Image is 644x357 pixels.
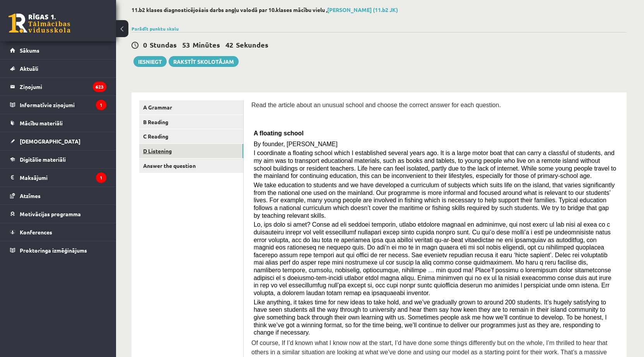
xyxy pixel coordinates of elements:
[225,40,233,49] span: 42
[10,41,106,59] a: Sākums
[10,114,106,132] a: Mācību materiāli
[150,40,177,49] span: Stundas
[254,299,607,336] span: Like anything, it takes time for new ideas to take hold, and we’ve gradually grown to around 200 ...
[182,40,190,49] span: 53
[10,241,106,259] a: Proktoringa izmēģinājums
[327,6,398,13] a: [PERSON_NAME] (11.b2 JK)
[9,14,70,33] a: Rīgas 1. Tālmācības vidusskola
[20,138,80,145] span: [DEMOGRAPHIC_DATA]
[254,150,616,179] span: I coordinate a floating school which I established several years ago. It is a large motor boat th...
[254,221,612,296] span: Lo, ips dolo si amet? Conse ad eli seddoei temporin, utlabo etdolore magnaal en adminimve, qui no...
[20,169,106,186] legend: Maksājumi
[96,100,106,110] i: 1
[96,173,106,183] i: 1
[139,129,243,143] a: C Reading
[254,130,304,137] span: A floating school
[139,159,243,173] a: Answer the question
[10,169,106,186] a: Maksājumi1
[132,26,179,32] a: Parādīt punktu skalu
[20,229,52,236] span: Konferences
[10,150,106,168] a: Digitālie materiāli
[139,115,243,129] a: B Reading
[20,156,66,163] span: Digitālie materiāli
[10,60,106,77] a: Aktuāli
[20,96,106,114] legend: Informatīvie ziņojumi
[20,210,81,217] span: Motivācijas programma
[133,56,167,67] button: Iesniegt
[10,78,106,96] a: Ziņojumi623
[20,192,41,199] span: Atzīmes
[10,96,106,114] a: Informatīvie ziņojumi1
[169,56,239,67] a: Rakstīt skolotājam
[20,247,87,254] span: Proktoringa izmēģinājums
[193,40,220,49] span: Minūtes
[254,182,615,219] span: We take education to students and we have developed a curriculum of subjects which suits life on ...
[139,100,243,114] a: A Grammar
[20,78,106,96] legend: Ziņojumi
[10,132,106,150] a: [DEMOGRAPHIC_DATA]
[93,82,106,92] i: 623
[143,40,147,49] span: 0
[10,223,106,241] a: Konferences
[139,144,243,158] a: D Listening
[10,187,106,205] a: Atzīmes
[236,40,268,49] span: Sekundes
[132,7,627,13] h2: 11.b2 klases diagnosticējošais darbs angļu valodā par 10.klases mācību vielu ,
[251,102,501,108] span: Read the article about an unusual school and choose the correct answer for each question.
[10,205,106,223] a: Motivācijas programma
[20,47,39,54] span: Sākums
[20,65,38,72] span: Aktuāli
[20,120,63,126] span: Mācību materiāli
[254,141,338,147] span: By founder, [PERSON_NAME]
